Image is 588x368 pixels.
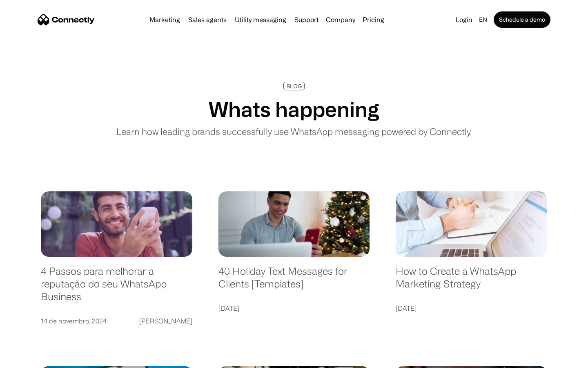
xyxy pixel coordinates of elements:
a: Support [291,16,322,23]
ul: Language list [16,354,49,365]
a: Schedule a demo [494,11,550,28]
a: Marketing [146,16,183,23]
a: Login [452,14,476,25]
a: 4 Passos para melhorar a reputação do seu WhatsApp Business [41,265,192,311]
a: Utility messaging [232,16,290,23]
a: Pricing [359,16,388,23]
div: [DATE] [218,303,239,314]
div: [PERSON_NAME] [139,315,192,327]
a: Sales agents [185,16,230,23]
a: How to Create a WhatsApp Marketing Strategy [396,265,547,298]
p: Learn how leading brands successfully use WhatsApp messaging powered by Connectly. [116,125,472,138]
div: BLOG [286,83,302,89]
div: [DATE] [396,303,416,314]
div: en [479,14,487,25]
h1: Whats happening [209,97,379,121]
aside: Language selected: English [8,354,49,365]
a: 40 Holiday Text Messages for Clients [Templates] [218,265,370,298]
div: 14 de novembro, 2024 [41,315,107,327]
div: Company [326,14,355,25]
